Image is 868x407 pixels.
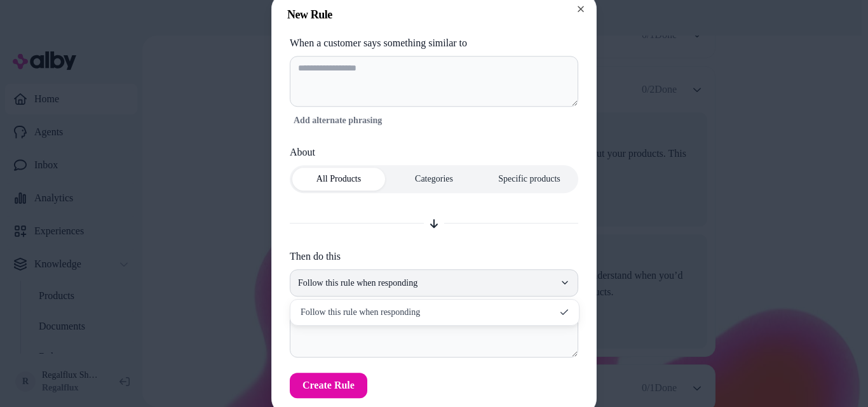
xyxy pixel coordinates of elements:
[290,112,386,130] button: Add alternate phrasing
[290,373,367,398] button: Create Rule
[290,36,578,51] label: When a customer says something similar to
[301,306,420,319] span: Follow this rule when responding
[483,168,576,190] button: Specific products
[292,168,385,190] button: All Products
[290,249,578,264] label: Then do this
[388,168,480,190] button: Categories
[290,145,578,160] label: About
[287,9,581,20] h2: New Rule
